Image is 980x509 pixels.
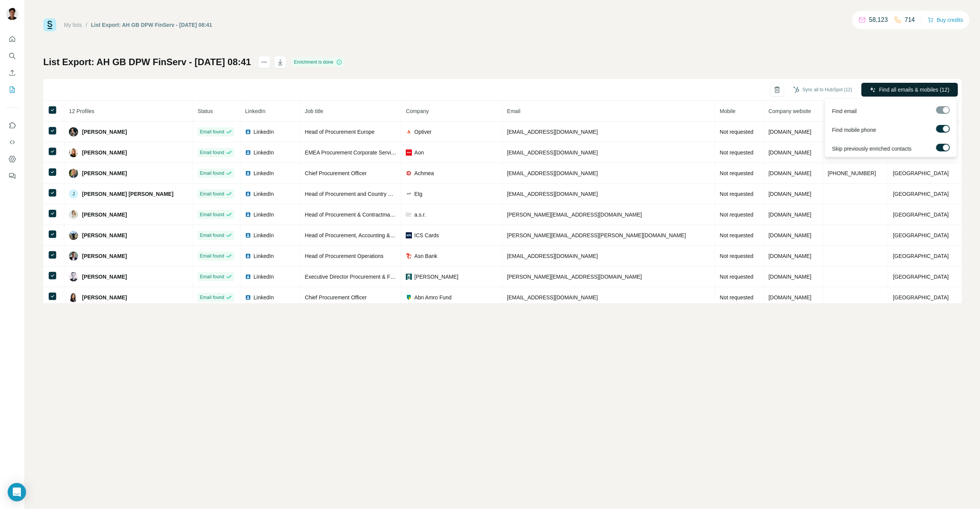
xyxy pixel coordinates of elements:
img: company-logo [406,294,412,300]
span: Email found [200,170,224,177]
span: [DOMAIN_NAME] [768,191,811,197]
img: LinkedIn logo [245,253,251,259]
span: LinkedIn [253,169,274,177]
span: Email found [200,211,224,218]
span: Email [507,108,520,114]
img: Avatar [69,231,78,240]
span: [PERSON_NAME] [82,211,127,218]
span: Achmea [414,169,434,177]
span: [PHONE_NUMBER] [828,170,876,176]
p: 58,123 [869,15,888,25]
button: Quick start [6,32,18,46]
span: [DOMAIN_NAME] [768,170,811,176]
div: Enrichment is done [292,57,345,67]
span: Not requested [720,294,753,300]
button: Sync all to HubSpot (12) [788,84,857,95]
span: Email found [200,232,224,239]
span: [PERSON_NAME] [82,149,127,156]
span: Find email [832,107,857,115]
span: Not requested [720,274,753,280]
button: Buy credits [928,15,963,25]
span: Head of Procurement & Contractmanagement [305,212,414,218]
span: Company [406,108,429,114]
button: Dashboard [6,152,18,166]
span: Head of Procurement, Accounting & Payments [305,232,415,238]
span: [DOMAIN_NAME] [768,274,811,280]
span: [EMAIL_ADDRESS][DOMAIN_NAME] [507,191,598,197]
span: [PERSON_NAME] [82,169,127,177]
span: Mobile [720,108,735,114]
button: My lists [6,83,18,97]
img: company-logo [406,191,412,197]
span: LinkedIn [253,149,274,156]
img: Avatar [69,169,78,178]
img: Avatar [69,251,78,261]
span: LinkedIn [253,190,274,198]
span: Not requested [720,129,753,135]
span: EMEA Procurement Corporate Services [305,149,399,156]
span: Find mobile phone [832,126,876,134]
span: [PERSON_NAME] [82,128,127,136]
span: Etg [414,190,422,198]
img: Avatar [69,272,78,281]
span: Aon [414,149,424,156]
img: Avatar [69,127,78,136]
span: [GEOGRAPHIC_DATA] [893,191,949,197]
span: LinkedIn [253,294,274,301]
li: / [86,21,87,29]
img: company-logo [406,232,412,238]
span: Not requested [720,170,753,176]
span: LinkedIn [253,128,274,136]
span: [DOMAIN_NAME] [768,212,811,218]
button: Use Surfe on LinkedIn [6,118,18,132]
span: Not requested [720,149,753,156]
span: Email found [200,190,224,197]
span: LinkedIn [245,108,265,114]
img: company-logo [406,253,412,259]
span: LinkedIn [253,232,274,239]
span: Not requested [720,232,753,238]
p: 714 [905,15,915,25]
span: [EMAIL_ADDRESS][DOMAIN_NAME] [507,129,598,135]
span: Email found [200,273,224,280]
span: [DOMAIN_NAME] [768,149,811,156]
button: Enrich CSV [6,66,18,80]
img: LinkedIn logo [245,274,251,280]
span: [PERSON_NAME] [82,232,127,239]
img: Avatar [69,148,78,157]
span: [EMAIL_ADDRESS][DOMAIN_NAME] [507,294,598,300]
span: Email found [200,253,224,259]
img: Avatar [69,210,78,219]
span: Head of Procurement and Country Manager ([GEOGRAPHIC_DATA]) - [GEOGRAPHIC_DATA] [305,191,530,197]
span: [GEOGRAPHIC_DATA] [893,274,949,280]
span: Not requested [720,212,753,218]
span: Abn Amro Fund [414,294,451,301]
span: [DOMAIN_NAME] [768,294,811,300]
span: a.s.r. [414,211,426,218]
span: Not requested [720,253,753,259]
button: Find all emails & mobiles (12) [861,83,958,97]
img: Avatar [69,293,78,302]
img: Avatar [6,8,18,20]
span: Chief Procurement Officer [305,294,367,300]
h1: List Export: AH GB DPW FinServ - [DATE] 08:41 [43,56,251,68]
span: [GEOGRAPHIC_DATA] [893,212,949,218]
span: LinkedIn [253,211,274,218]
button: Feedback [6,169,18,183]
span: [PERSON_NAME][EMAIL_ADDRESS][DOMAIN_NAME] [507,274,642,280]
span: [PERSON_NAME] [82,252,127,260]
span: [GEOGRAPHIC_DATA] [893,253,949,259]
span: Executive Director Procurement & Facility [305,274,403,280]
span: Asn Bank [414,252,437,260]
span: [PERSON_NAME] [82,273,127,281]
img: LinkedIn logo [245,191,251,197]
img: company-logo [406,212,412,217]
img: company-logo [406,149,412,156]
div: Open Intercom Messenger [8,483,26,501]
img: company-logo [406,129,412,135]
img: Surfe Logo [43,18,56,31]
span: [DOMAIN_NAME] [768,253,811,259]
span: Job title [305,108,323,114]
img: LinkedIn logo [245,212,251,218]
span: [GEOGRAPHIC_DATA] [893,232,949,238]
